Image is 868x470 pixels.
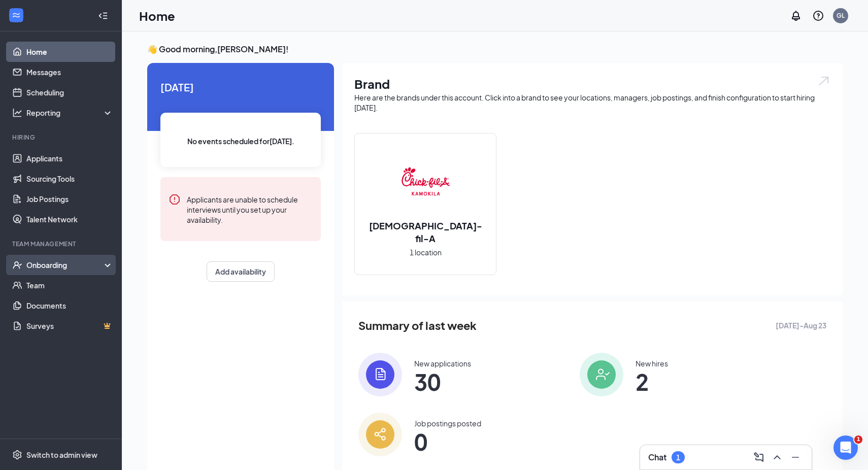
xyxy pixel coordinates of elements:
[358,413,402,456] img: icon
[753,451,765,463] svg: ComposeMessage
[354,75,830,92] h1: Brand
[12,450,22,460] svg: Settings
[789,451,802,463] svg: Minimize
[580,353,623,396] img: icon
[169,193,181,206] svg: Error
[12,133,111,142] div: Hiring
[769,449,785,465] button: ChevronUp
[26,62,113,82] a: Messages
[636,358,668,368] div: New hires
[676,453,680,462] div: 1
[12,260,22,270] svg: UserCheck
[11,10,21,20] svg: WorkstreamLogo
[26,169,113,189] a: Sourcing Tools
[410,247,442,258] span: 1 location
[771,451,783,463] svg: ChevronUp
[26,295,113,316] a: Documents
[187,136,294,147] span: No events scheduled for [DATE] .
[207,261,275,282] button: Add availability
[139,7,175,24] h1: Home
[26,42,113,62] a: Home
[160,79,321,95] span: [DATE]
[812,10,824,22] svg: QuestionInfo
[26,189,113,209] a: Job Postings
[787,449,804,465] button: Minimize
[26,209,113,229] a: Talent Network
[837,11,845,20] div: GL
[187,193,313,225] div: Applicants are unable to schedule interviews until you set up your availability.
[12,108,22,118] svg: Analysis
[776,320,826,331] span: [DATE] - Aug 23
[414,432,481,451] span: 0
[26,275,113,295] a: Team
[393,150,458,215] img: Chick-fil-A
[414,418,481,428] div: Job postings posted
[26,148,113,169] a: Applicants
[98,11,108,21] svg: Collapse
[12,240,111,248] div: Team Management
[358,317,477,334] span: Summary of last week
[26,82,113,103] a: Scheduling
[817,75,830,87] img: open.6027fd2a22e1237b5b06.svg
[854,435,862,444] span: 1
[26,108,114,118] div: Reporting
[790,10,802,22] svg: Notifications
[354,92,830,113] div: Here are the brands under this account. Click into a brand to see your locations, managers, job p...
[833,435,858,460] iframe: Intercom live chat
[414,358,471,368] div: New applications
[636,373,668,391] span: 2
[414,373,471,391] span: 30
[147,44,843,55] h3: 👋 Good morning, [PERSON_NAME] !
[26,316,113,336] a: SurveysCrown
[355,219,496,245] h2: [DEMOGRAPHIC_DATA]-fil-A
[26,450,97,460] div: Switch to admin view
[648,452,666,463] h3: Chat
[26,260,105,270] div: Onboarding
[358,353,402,396] img: icon
[751,449,767,465] button: ComposeMessage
